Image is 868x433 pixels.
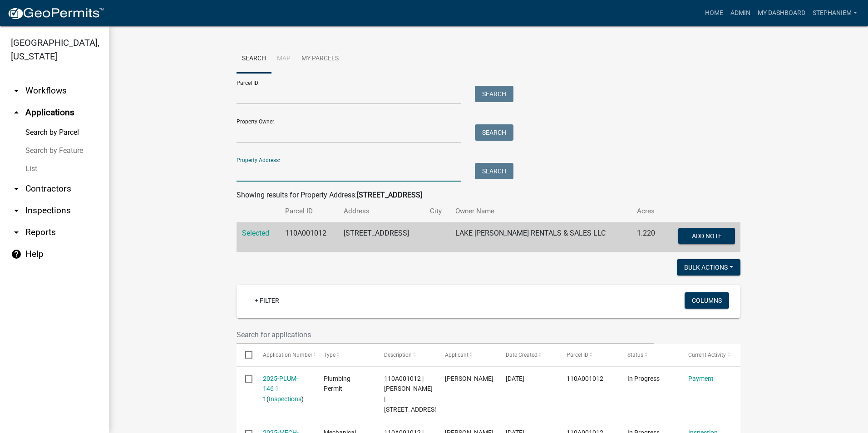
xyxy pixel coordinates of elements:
span: Add Note [691,232,721,240]
th: City [424,201,450,222]
a: Selected [242,229,269,237]
i: help [11,249,22,260]
button: Bulk Actions [677,259,740,276]
span: In Progress [627,375,660,382]
datatable-header-cell: Applicant [436,344,497,366]
button: Search [475,163,513,179]
a: + Filter [247,292,286,309]
span: Todd Eugene Young [445,375,493,382]
span: 110A001012 [567,375,603,382]
strong: [STREET_ADDRESS] [357,191,422,199]
span: Date Created [506,352,538,358]
i: arrow_drop_down [11,205,22,216]
datatable-header-cell: Description [375,344,436,366]
i: arrow_drop_down [11,227,22,238]
i: arrow_drop_down [11,85,22,96]
datatable-header-cell: Current Activity [680,344,740,366]
datatable-header-cell: Status [619,344,680,366]
span: 110A001012 | Todd E Young | 1030 Brookstead Drive [384,375,440,413]
button: Search [475,124,513,141]
th: Parcel ID [280,201,339,222]
a: StephanieM [809,5,861,22]
td: LAKE [PERSON_NAME] RENTALS & SALES LLC [450,222,631,252]
datatable-header-cell: Parcel ID [558,344,619,366]
button: Add Note [678,228,735,244]
datatable-header-cell: Date Created [497,344,558,366]
input: Search for applications [237,325,654,344]
span: Plumbing Permit [324,375,350,393]
span: Description [384,352,412,358]
span: Parcel ID [567,352,588,358]
a: My Parcels [296,44,344,74]
td: [STREET_ADDRESS] [338,222,424,252]
a: Inspections [269,395,301,403]
div: ( ) [263,374,306,404]
datatable-header-cell: Type [315,344,375,366]
th: Owner Name [450,201,631,222]
a: Home [701,5,727,22]
div: Showing results for Property Address: [237,190,740,201]
datatable-header-cell: Select [237,344,254,366]
span: Applicant [445,352,469,358]
td: 1.220 [631,222,664,252]
a: Search [237,44,271,74]
th: Address [338,201,424,222]
a: 2025-PLUM-146 1 1 [263,375,298,403]
a: My Dashboard [754,5,809,22]
a: Payment [688,375,714,382]
span: Application Number [263,352,312,358]
button: Columns [685,292,729,309]
span: Type [324,352,335,358]
a: Admin [727,5,754,22]
span: Status [627,352,643,358]
button: Search [475,86,513,102]
span: 07/23/2025 [506,375,524,382]
td: 110A001012 [280,222,339,252]
i: arrow_drop_down [11,183,22,194]
datatable-header-cell: Application Number [254,344,315,366]
span: Current Activity [688,352,726,358]
th: Acres [631,201,664,222]
i: arrow_drop_up [11,107,22,118]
